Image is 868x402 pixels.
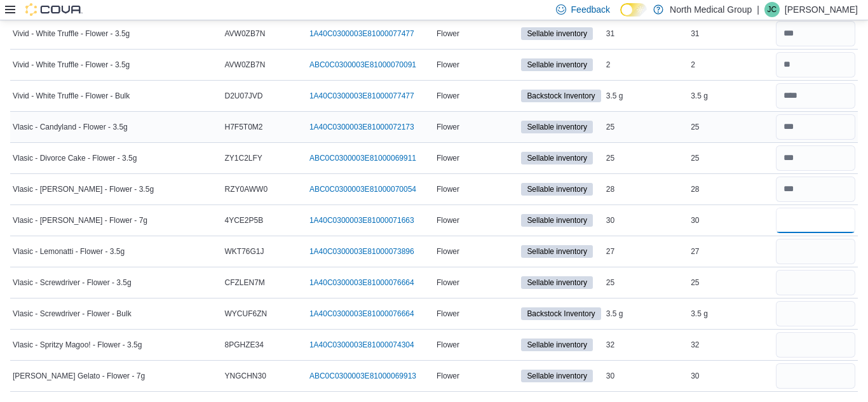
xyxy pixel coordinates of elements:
[521,214,593,227] span: Sellable inventory
[527,90,595,102] span: Backstock Inventory
[225,340,264,350] span: 8PGHZE34
[437,309,459,319] span: Flower
[768,2,777,17] span: JC
[527,152,587,164] span: Sellable inventory
[688,244,773,259] div: 27
[309,278,414,288] a: 1A40C0300003E81000076664
[309,215,414,225] a: 1A40C0300003E81000071663
[527,339,587,351] span: Sellable inventory
[309,153,416,163] a: ABC0C0300003E81000069911
[13,340,142,350] span: Vlasic - Spritzy Magoo! - Flower - 3.5g
[785,2,858,17] p: [PERSON_NAME]
[604,26,688,41] div: 31
[688,306,773,321] div: 3.5 g
[527,308,595,319] span: Backstock Inventory
[309,246,414,257] a: 1A40C0300003E81000073896
[527,215,587,226] span: Sellable inventory
[225,246,264,257] span: WKT76G1J
[437,153,459,163] span: Flower
[225,309,268,319] span: WYCUF6ZN
[688,368,773,384] div: 30
[437,278,459,288] span: Flower
[309,29,414,39] a: 1A40C0300003E81000077477
[225,371,266,381] span: YNGCHN30
[604,213,688,228] div: 30
[25,3,83,16] img: Cova
[688,57,773,72] div: 2
[309,371,416,381] a: ABC0C0300003E81000069913
[225,278,265,288] span: CFZLEN7M
[13,153,137,163] span: Vlasic - Divorce Cake - Flower - 3.5g
[309,184,416,194] a: ABC0C0300003E81000070054
[688,88,773,104] div: 3.5 g
[521,276,593,289] span: Sellable inventory
[437,91,459,101] span: Flower
[527,59,587,70] span: Sellable inventory
[527,370,587,382] span: Sellable inventory
[764,2,780,17] div: John Clark
[670,2,752,17] p: North Medical Group
[521,121,593,133] span: Sellable inventory
[527,246,587,257] span: Sellable inventory
[521,183,593,196] span: Sellable inventory
[571,3,610,16] span: Feedback
[309,340,414,350] a: 1A40C0300003E81000074304
[13,246,125,257] span: Vlasic - Lemonatti - Flower - 3.5g
[521,90,600,102] span: Backstock Inventory
[13,122,128,132] span: Vlasic - Candyland - Flower - 3.5g
[13,91,130,101] span: Vivid - White Truffle - Flower - Bulk
[13,29,130,39] span: Vivid - White Truffle - Flower - 3.5g
[604,244,688,259] div: 27
[604,151,688,166] div: 25
[688,182,773,197] div: 28
[521,307,600,320] span: Backstock Inventory
[527,121,587,133] span: Sellable inventory
[309,122,414,132] a: 1A40C0300003E81000072173
[13,184,154,194] span: Vlasic - [PERSON_NAME] - Flower - 3.5g
[688,213,773,228] div: 30
[225,122,263,132] span: H7F5T0M2
[688,119,773,135] div: 25
[437,246,459,257] span: Flower
[521,152,593,164] span: Sellable inventory
[604,88,688,104] div: 3.5 g
[604,119,688,135] div: 25
[437,215,459,225] span: Flower
[604,275,688,290] div: 25
[225,60,266,70] span: AVW0ZB7N
[521,370,593,382] span: Sellable inventory
[437,122,459,132] span: Flower
[225,29,266,39] span: AVW0ZB7N
[13,215,147,225] span: Vlasic - [PERSON_NAME] - Flower - 7g
[604,368,688,384] div: 30
[13,278,132,288] span: Vlasic - Screwdriver - Flower - 3.5g
[13,309,132,319] span: Vlasic - Screwdriver - Flower - Bulk
[521,245,593,258] span: Sellable inventory
[757,2,759,17] p: |
[309,91,414,101] a: 1A40C0300003E81000077477
[688,337,773,352] div: 32
[620,3,647,17] input: Dark Mode
[309,60,416,70] a: ABC0C0300003E81000070091
[521,27,593,40] span: Sellable inventory
[225,184,268,194] span: RZY0AWW0
[527,28,587,39] span: Sellable inventory
[527,184,587,195] span: Sellable inventory
[437,29,459,39] span: Flower
[521,58,593,71] span: Sellable inventory
[527,277,587,288] span: Sellable inventory
[225,91,263,101] span: D2U07JVD
[437,60,459,70] span: Flower
[225,215,264,225] span: 4YCE2P5B
[688,26,773,41] div: 31
[13,60,130,70] span: Vivid - White Truffle - Flower - 3.5g
[225,153,262,163] span: ZY1C2LFY
[437,184,459,194] span: Flower
[13,371,145,381] span: [PERSON_NAME] Gelato - Flower - 7g
[309,309,414,319] a: 1A40C0300003E81000076664
[521,338,593,351] span: Sellable inventory
[688,151,773,166] div: 25
[604,306,688,321] div: 3.5 g
[620,17,621,17] span: Dark Mode
[604,57,688,72] div: 2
